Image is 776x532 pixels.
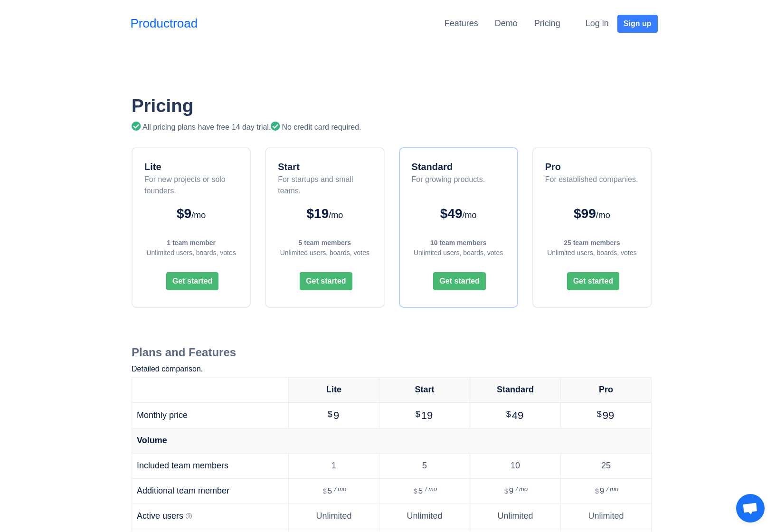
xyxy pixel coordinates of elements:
[142,248,240,258] div: Unlimited users, boards, votes
[509,486,525,495] span: 9
[191,210,206,220] span: /mo
[579,14,615,33] button: Log in
[132,478,289,503] td: Additional team member
[600,486,616,495] span: 9
[132,453,289,478] td: Included team members
[603,409,614,421] span: 99
[334,485,346,493] sup: / mo
[316,511,351,521] span: Unlimited
[331,461,336,470] span: 1
[289,377,379,402] th: Lite
[564,239,620,247] strong: 25 team members
[561,377,652,402] th: Pro
[278,174,374,197] div: For startups and small teams.
[407,511,442,521] span: Unlimited
[409,204,508,224] div: $49
[504,487,508,495] span: $
[412,174,485,197] div: For growing products.
[516,485,528,493] sup: / mo
[416,409,420,419] span: $
[299,239,351,247] strong: 5 team members
[328,486,344,495] span: 5
[144,160,240,174] div: Lite
[601,461,611,470] span: 25
[142,204,240,224] div: $9
[545,174,638,197] div: For established companies.
[543,204,641,224] div: $99
[588,511,624,521] span: Unlimited
[137,511,183,521] span: Active users
[433,272,485,290] button: Get started
[497,511,533,521] span: Unlimited
[596,210,610,220] span: /mo
[543,248,641,258] div: Unlimited users, boards, votes
[132,402,289,428] td: Monthly price
[409,248,508,258] div: Unlimited users, boards, votes
[132,122,652,133] div: All pricing plans have free 14 day trial. No credit card required.
[275,248,374,258] div: Unlimited users, boards, votes
[534,19,560,28] a: Pricing
[132,95,652,117] h1: Pricing
[418,486,435,495] span: 5
[512,409,523,421] span: 49
[379,377,470,402] th: Start
[445,19,478,28] a: Features
[131,14,198,33] a: Productroad
[470,377,561,402] th: Standard
[545,160,638,174] div: Pro
[300,272,352,290] button: Get started
[323,487,327,495] span: $
[333,409,339,421] span: 9
[495,19,518,28] a: Demo
[132,346,652,360] h2: Plans and Features
[144,174,240,197] div: For new projects or solo founders.
[567,272,619,290] button: Get started
[425,485,437,493] sup: / mo
[462,210,476,220] span: /mo
[511,461,520,470] span: 10
[597,409,602,419] span: $
[595,487,599,495] span: $
[617,15,658,33] button: Sign up
[736,494,765,522] a: Open chat
[422,461,427,470] span: 5
[275,204,374,224] div: $19
[606,485,618,493] sup: / mo
[167,239,216,247] strong: 1 team member
[414,487,417,495] span: $
[278,160,374,174] div: Start
[132,363,652,375] p: Detailed comparison.
[412,160,485,174] div: Standard
[132,428,652,453] td: Volume
[421,409,433,421] span: 19
[166,272,218,290] button: Get started
[329,210,343,220] span: /mo
[430,239,486,247] strong: 10 team members
[328,409,332,419] span: $
[506,409,511,419] span: $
